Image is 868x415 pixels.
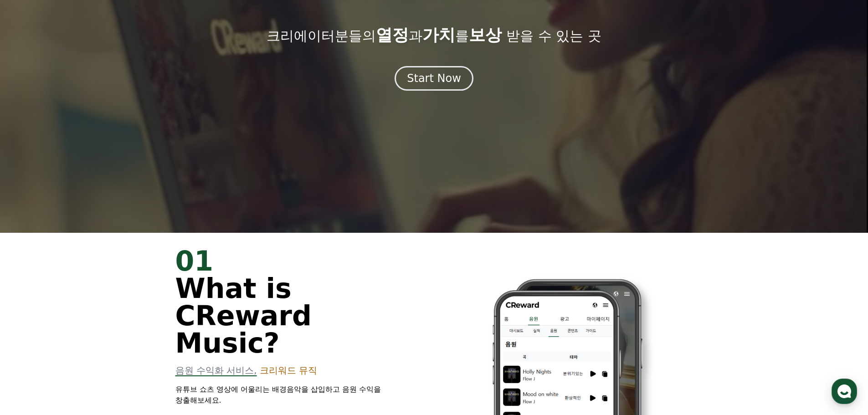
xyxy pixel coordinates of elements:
[469,26,502,44] span: 보상
[175,247,423,275] div: 01
[395,75,473,84] a: Start Now
[83,303,94,310] span: 대화
[118,289,175,312] a: 설정
[260,365,317,376] span: 크리워드 뮤직
[395,66,473,91] button: Start Now
[175,272,312,359] span: What is CReward Music?
[141,302,152,310] span: 설정
[422,26,455,44] span: 가치
[3,289,60,312] a: 홈
[376,26,409,44] span: 열정
[29,302,34,310] span: 홈
[267,26,601,44] p: 크리에이터분들의 과 를 받을 수 있는 곳
[175,384,423,406] p: 유튜브 쇼츠 영상에 어울리는 배경음악을 삽입하고 음원 수익을 창출해보세요.
[175,365,257,376] span: 음원 수익화 서비스,
[60,289,118,312] a: 대화
[407,71,461,86] div: Start Now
